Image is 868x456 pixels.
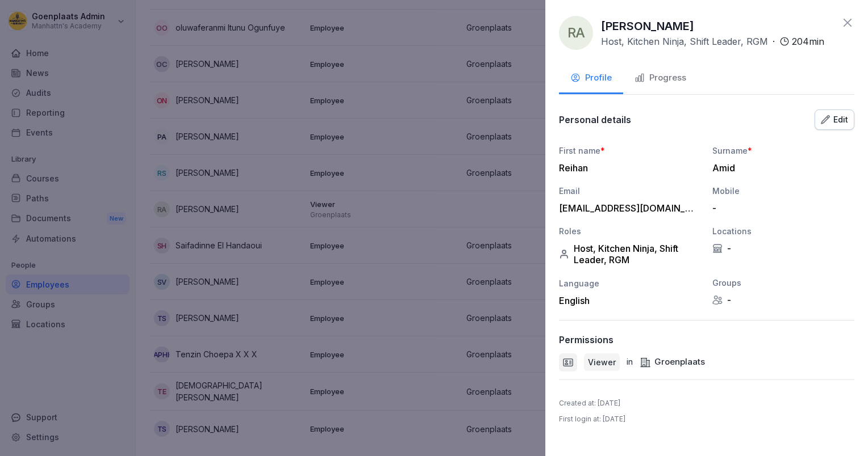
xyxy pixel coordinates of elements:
div: Groenplaats [640,356,705,369]
div: [EMAIL_ADDRESS][DOMAIN_NAME] [559,202,695,214]
div: Profile [570,71,612,85]
div: Language [559,277,701,289]
div: Surname [712,145,854,157]
div: Email [559,185,701,197]
div: - [712,294,854,306]
button: Progress [623,64,698,94]
button: Profile [559,64,623,94]
div: - [712,202,849,214]
p: Personal details [559,114,631,125]
div: Reihan [559,162,695,174]
p: 204 min [792,35,824,48]
p: in [627,356,633,369]
div: - [712,243,854,254]
div: Host, Kitchen Ninja, Shift Leader, RGM [559,243,701,265]
p: Created at : [DATE] [559,398,620,408]
div: Groups [712,277,854,289]
p: [PERSON_NAME] [601,18,694,35]
div: First name [559,145,701,157]
p: Permissions [559,334,614,345]
div: Roles [559,225,701,237]
div: Amid [712,162,849,174]
p: First login at : [DATE] [559,414,625,424]
button: Edit [815,109,854,130]
p: Host, Kitchen Ninja, Shift Leader, RGM [601,35,768,48]
div: Edit [821,113,848,126]
div: · [601,35,824,48]
div: Mobile [712,185,854,197]
p: Viewer [588,356,616,368]
div: Locations [712,225,854,237]
div: English [559,295,701,306]
div: RA [559,16,593,50]
div: Progress [635,71,686,85]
